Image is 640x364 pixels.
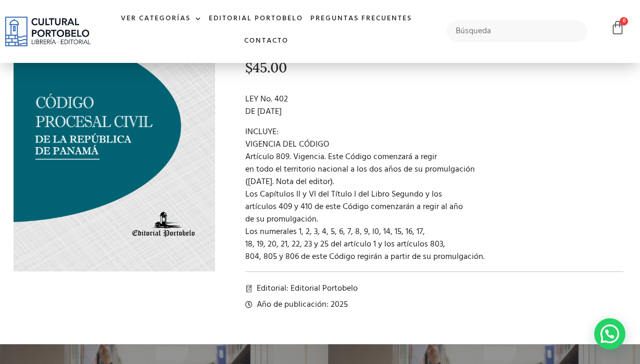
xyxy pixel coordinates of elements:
[245,93,623,118] p: LEY No. 402 DE [DATE]
[307,8,416,30] a: Preguntas frecuentes
[245,59,253,76] span: $
[620,17,628,25] span: 0
[245,59,287,76] bdi: 45.00
[254,282,358,295] span: Editorial: Editorial Portobelo
[610,20,625,35] a: 0
[241,30,292,53] a: Contacto
[594,318,625,349] div: Contactar por WhatsApp
[245,126,623,263] p: INCLUYE: VIGENCIA DEL CÓDIGO Artículo 809. Vigencia. Este Código comenzará a regir en todo el ter...
[254,298,348,311] span: Año de publicación: 2025
[205,8,307,30] a: Editorial Portobelo
[447,20,587,42] input: Búsqueda
[117,8,205,30] a: Ver Categorías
